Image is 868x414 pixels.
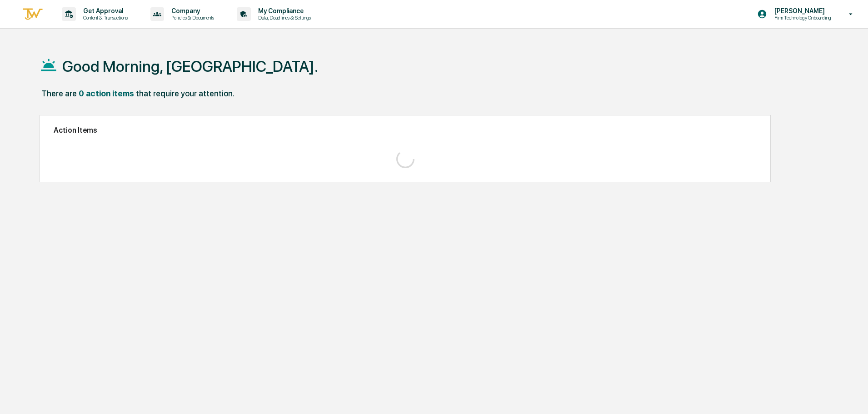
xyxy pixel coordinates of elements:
h1: Good Morning, [GEOGRAPHIC_DATA]. [62,57,318,75]
p: Company [164,7,219,15]
p: My Compliance [251,7,315,15]
p: Data, Deadlines & Settings [251,15,315,21]
div: that require your attention. [136,89,234,98]
img: logo [22,7,44,22]
div: There are [41,89,77,98]
p: Get Approval [76,7,132,15]
div: 0 action items [79,89,134,98]
p: Content & Transactions [76,15,132,21]
p: Firm Technology Onboarding [767,15,836,21]
p: Policies & Documents [164,15,219,21]
p: [PERSON_NAME] [767,7,836,15]
h2: Action Items [54,126,757,135]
